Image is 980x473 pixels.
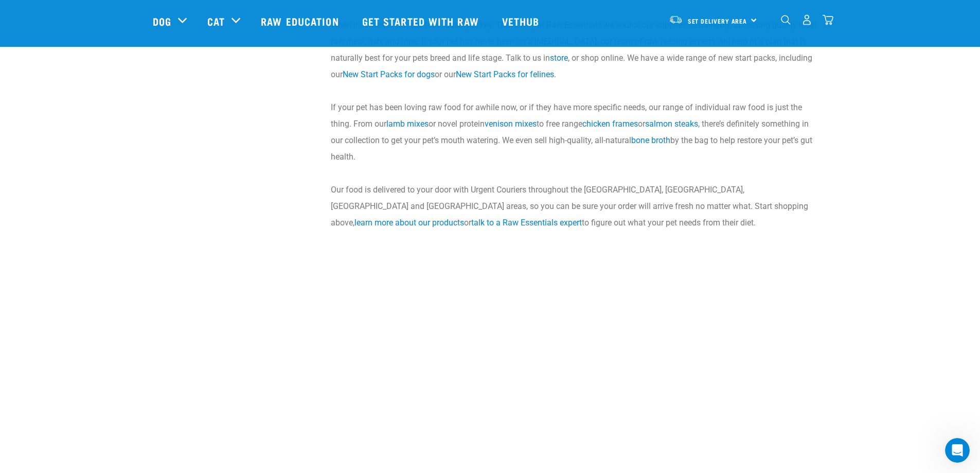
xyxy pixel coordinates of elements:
a: bone broth [631,135,670,145]
a: Dog [153,13,171,29]
a: Vethub [492,1,553,42]
a: New Start Packs for dogs [343,69,435,79]
a: salmon steaks [645,119,698,129]
a: Cat [207,13,225,29]
a: Raw Education [251,1,351,42]
img: home-icon-1@2x.png [781,15,791,25]
p: If your pet has been loving raw food for awhile now, or if they have more specific needs, our ran... [331,99,822,165]
a: learn more about our products [354,218,464,227]
a: store [550,53,568,63]
a: venison mixes [485,119,537,129]
span: Set Delivery Area [688,19,747,23]
a: lamb mixes [386,119,429,129]
a: talk to a Raw Essentials expert [471,218,582,227]
p: When it comes to raw pet food, quality is key. That’s why at Raw Essentials we source our supplie... [331,17,822,83]
img: user.png [801,14,812,25]
iframe: Intercom live chat [945,438,970,463]
p: Our food is delivered to your door with Urgent Couriers throughout the [GEOGRAPHIC_DATA], [GEOGRA... [331,182,822,231]
a: Get started with Raw [352,1,492,42]
img: van-moving.png [669,15,683,24]
img: home-icon@2x.png [823,14,833,25]
a: New Start Packs for felines [456,69,554,79]
a: chicken frames [582,119,638,129]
